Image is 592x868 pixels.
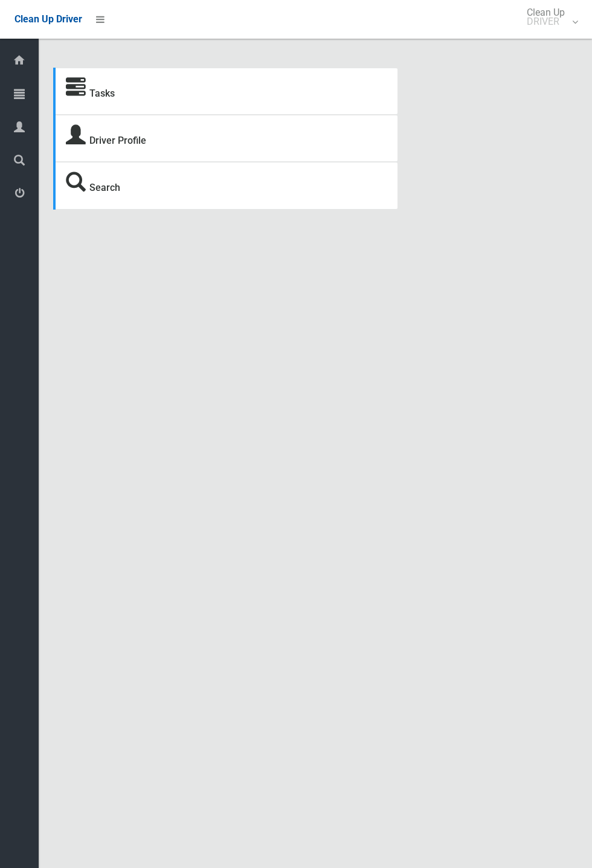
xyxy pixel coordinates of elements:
a: Clean Up Driver [14,10,82,28]
a: Search [89,182,120,193]
span: Clean Up Driver [14,13,82,25]
span: Clean Up [521,8,577,26]
small: DRIVER [527,17,565,26]
a: Tasks [89,88,115,99]
a: Driver Profile [89,135,146,146]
